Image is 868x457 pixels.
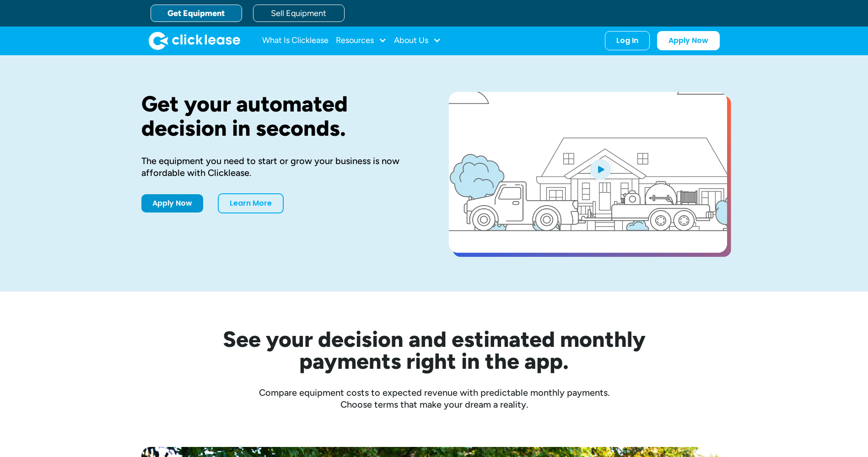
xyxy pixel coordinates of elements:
a: open lightbox [449,92,727,253]
a: Learn More [218,193,284,213]
img: Clicklease logo [149,32,240,50]
a: home [149,32,240,50]
a: What Is Clicklease [262,32,329,50]
div: About Us [394,32,441,50]
h1: Get your automated decision in seconds. [141,92,420,140]
div: Compare equipment costs to expected revenue with predictable monthly payments. Choose terms that ... [141,387,727,410]
img: Blue play button logo on a light blue circular background [588,156,613,182]
div: The equipment you need to start or grow your business is now affordable with Clicklease. [141,155,420,179]
div: Log In [616,36,638,45]
a: Sell Equipment [253,5,345,22]
h2: See your decision and estimated monthly payments right in the app. [178,328,690,372]
a: Get Equipment [151,5,242,22]
a: Apply Now [657,31,720,50]
a: Apply Now [141,194,203,213]
div: Resources [336,32,387,50]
